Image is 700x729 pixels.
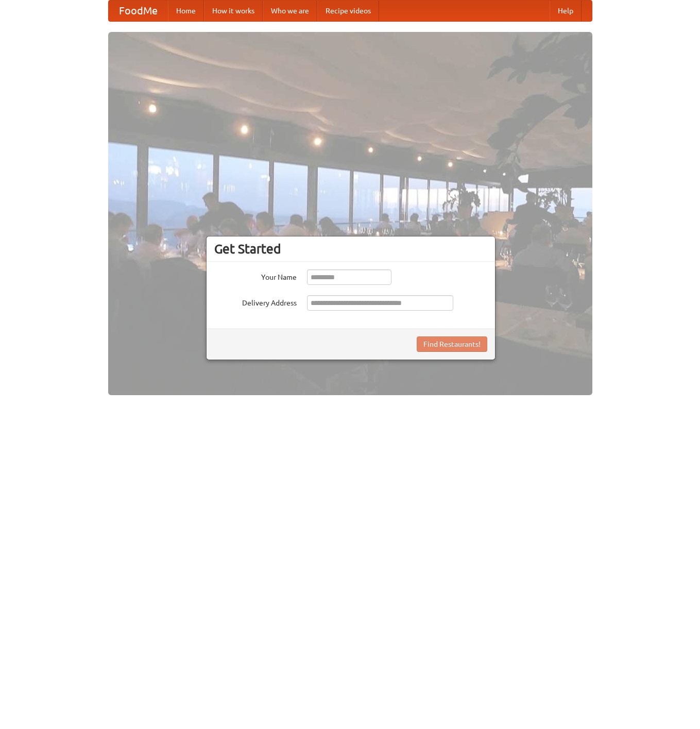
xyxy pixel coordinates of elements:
[214,295,297,308] label: Delivery Address
[417,336,487,352] button: Find Restaurants!
[214,241,487,257] h3: Get Started
[204,1,263,21] a: How it works
[550,1,582,21] a: Help
[109,1,168,21] a: FoodMe
[214,269,297,282] label: Your Name
[263,1,317,21] a: Who we are
[168,1,204,21] a: Home
[317,1,379,21] a: Recipe videos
